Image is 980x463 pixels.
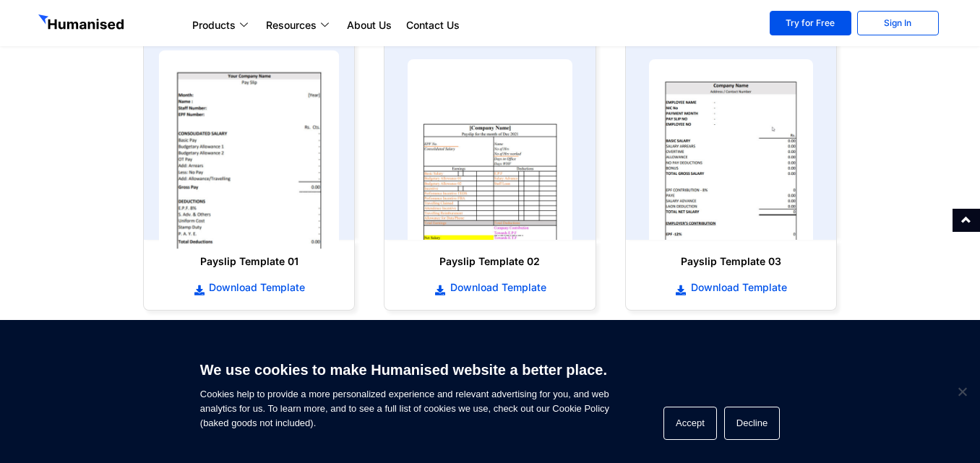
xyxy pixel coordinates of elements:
a: Sign In [857,11,939,35]
span: Cookies help to provide a more personalized experience and relevant advertising for you, and web ... [200,352,609,430]
h6: Payslip Template 01 [158,254,340,269]
a: Try for Free [770,11,851,35]
a: About Us [340,17,399,34]
img: payslip template [159,51,340,249]
button: Decline [724,407,780,440]
a: Download Template [640,280,822,295]
span: Decline [955,384,969,399]
a: Resources [259,17,340,34]
h6: Payslip Template 03 [640,254,822,269]
img: payslip template [649,59,813,240]
a: Contact Us [399,17,467,34]
h6: Payslip Template 02 [399,254,580,269]
h6: We use cookies to make Humanised website a better place. [200,360,609,380]
a: Download Template [158,280,340,295]
span: Download Template [205,280,305,295]
span: Download Template [447,280,546,295]
img: payslip template [408,59,572,240]
span: Download Template [687,280,787,295]
button: Accept [663,407,717,440]
img: GetHumanised Logo [38,14,126,33]
a: Download Template [399,280,580,295]
a: Products [185,17,259,34]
